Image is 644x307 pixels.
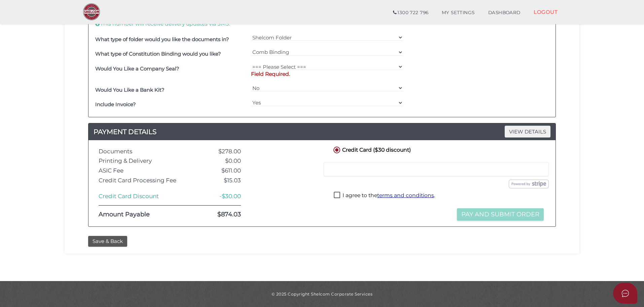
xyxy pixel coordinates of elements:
[88,236,127,247] button: Save & Back
[70,291,574,297] div: © 2025 Copyright Shelcom Corporate Services
[328,166,544,172] iframe: Secure card payment input frame
[88,126,556,137] h4: PAYMENT DETAILS
[192,211,246,218] div: $874.03
[527,5,564,19] a: LOGOUT
[481,6,527,20] a: DASHBOARD
[377,192,434,198] a: terms and conditions
[88,126,556,137] a: PAYMENT DETAILSVIEW DETAILS
[334,192,435,200] label: I agree to the .
[192,158,246,164] div: $0.00
[505,126,550,137] span: VIEW DETAILS
[94,158,192,164] div: Printing & Delivery
[94,193,192,199] div: Credit Card Discount
[95,51,221,57] b: What type of Constitution Binding would you like?
[332,145,411,154] label: Credit Card ($30 discount)
[95,65,179,72] b: Would You Like a Company Seal?
[95,36,229,42] b: What type of folder would you like the documents in?
[94,211,192,218] div: Amount Payable
[95,101,136,108] b: Include Invoice?
[386,6,435,20] a: 1300 722 796
[613,283,637,304] button: Open asap
[509,180,549,188] img: stripe.png
[192,177,246,184] div: $15.03
[251,70,403,78] p: Field Required.
[94,177,192,184] div: Credit Card Processing Fee
[95,87,165,93] b: Would You Like a Bank Kit?
[435,6,481,20] a: MY SETTINGS
[94,148,192,155] div: Documents
[94,167,192,174] div: ASIC Fee
[192,193,246,199] div: -$30.00
[192,167,246,174] div: $611.00
[192,148,246,155] div: $278.00
[457,208,544,221] button: Pay and Submit Order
